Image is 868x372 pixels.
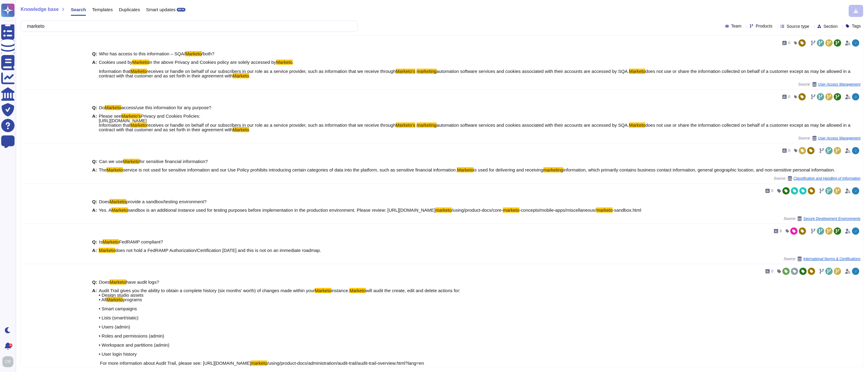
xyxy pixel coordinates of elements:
[147,122,396,128] span: receives or handle on behalf of our subscribers in our role as a service provider, such as inform...
[92,240,97,244] b: Q:
[106,297,123,302] mark: Marketo
[349,288,366,293] mark: Marketo
[396,122,415,128] mark: Marketo’s
[106,167,123,172] mark: Marketo
[92,208,97,212] b: A:
[99,239,103,244] span: Is
[824,24,838,28] span: Section
[249,73,250,78] span: .
[629,122,645,128] mark: Marketo
[798,136,860,141] span: Source:
[92,168,97,172] b: A:
[123,167,457,172] span: service is not used for sensitive information and our Use Policy prohibits introducing certain ca...
[613,207,641,213] span: -sandbox.html
[146,7,176,12] span: Smart updates
[111,207,128,213] mark: Marketo
[99,113,200,128] span: Privacy and Cookies Policies: [URL][DOMAIN_NAME] Information that
[629,69,645,74] mark: Marketo
[92,114,97,132] b: A:
[852,227,859,235] img: user
[99,199,110,204] span: Does
[788,95,790,99] span: 0
[249,127,250,132] span: .
[147,69,396,74] span: receives or handle on behalf of our subscribers in our role as a service provider, such as inform...
[92,60,97,78] b: A:
[771,269,773,273] span: 0
[852,24,861,28] span: Tags
[177,8,185,11] div: BETA
[99,51,185,56] span: Who has access to this information – SQA/
[784,256,860,261] span: Source:
[818,83,860,86] span: User Access Management
[437,122,629,128] span: automation software services and cookies associated with their accounts are accessed by SQA.
[771,189,773,193] span: 0
[99,288,460,302] span: will audit the create, edit and delete actions for: • Design studio assets • All
[99,279,110,285] span: Does
[99,167,106,172] span: The
[756,24,772,28] span: Products
[852,187,859,194] img: user
[788,149,790,152] span: 0
[774,176,860,181] span: Source:
[99,60,132,65] span: Cookies used by
[794,177,860,180] span: Classification and Handling of Information
[123,159,139,164] mark: Marketo
[202,51,215,56] span: /both?
[503,207,519,213] mark: marketo
[99,122,850,132] span: does not use or share the information collected on behalf of a customer except as may be allowed ...
[119,239,163,244] span: FedRAMP compliant?
[563,167,835,172] span: information, which primarily contains business contact information, general geographic location, ...
[126,199,207,204] span: provide a sandbox/testing environment?
[803,257,860,261] span: International Norms & Certifications
[121,113,141,119] mark: Marketo's
[105,105,121,110] mark: Marketo
[92,51,97,56] b: Q:
[417,69,437,74] mark: marketing
[119,7,140,12] span: Duplicates
[852,39,859,47] img: user
[121,105,211,110] span: access/use this information for any purpose?
[519,207,596,213] span: -concepts/mobile-apps/miscellaneous/
[251,361,267,366] mark: marketo
[276,60,293,65] mark: Marketo
[99,105,105,110] span: Do
[233,127,249,132] mark: Marketo
[99,207,111,213] span: Yes. A
[473,167,543,172] span: is used for delivering and receiving
[185,51,201,56] mark: Marketo
[92,280,97,284] b: Q:
[99,288,315,293] span: Audit Trail gives you the ability to obtain a complete history (six months' worth) of changes mad...
[2,356,13,367] img: user
[92,159,97,164] b: Q:
[92,105,97,110] b: Q:
[315,288,331,293] mark: Marketo
[437,69,629,74] span: automation software services and cookies associated with their accounts are accessed by SQA.
[9,344,12,347] div: 9+
[396,69,415,74] mark: Marketo’s
[788,41,790,45] span: 0
[543,167,563,172] mark: marketing
[803,217,860,220] span: Secure Development Environments
[731,24,742,28] span: Team
[99,69,850,78] span: does not use or share the information collected on behalf of a customer except as may be allowed ...
[149,60,276,65] span: in the above Privacy and Cookies policy are solely accessed by
[267,361,424,366] span: /using/product-docs/administration/audit-trail/audit-trail-overview.html?lang=en
[24,21,351,31] input: Search a question or template...
[21,7,59,12] span: Knowledge base
[99,159,123,164] span: Can we use
[92,248,97,253] b: A:
[331,288,349,293] span: instance.
[130,122,147,128] mark: Marketo
[852,93,859,100] img: user
[110,279,126,285] mark: Marketo
[852,268,859,275] img: user
[99,60,294,74] span: . Information that
[818,136,860,140] span: User Access Management
[92,199,97,204] b: Q:
[452,207,503,213] span: /using/product-docs/core-
[110,199,126,204] mark: Marketo
[99,113,121,119] span: Please see
[798,82,860,87] span: Source:
[139,159,208,164] span: for sensitive financial information?
[99,248,115,253] mark: Marketo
